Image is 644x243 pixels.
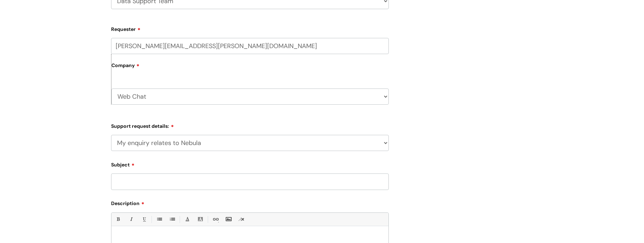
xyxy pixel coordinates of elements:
[183,215,192,224] a: Font Color
[111,121,389,129] label: Support request details:
[127,215,135,224] a: Italic (Ctrl-I)
[140,215,148,224] a: Underline(Ctrl-U)
[155,215,163,224] a: • Unordered List (Ctrl-Shift-7)
[111,198,389,206] label: Description
[111,24,389,32] label: Requester
[168,215,176,224] a: 1. Ordered List (Ctrl-Shift-8)
[196,215,205,224] a: Back Color
[114,215,122,224] a: Bold (Ctrl-B)
[111,60,389,76] label: Company
[237,215,246,224] a: Remove formatting (Ctrl-\)
[111,159,389,168] label: Subject
[211,215,220,224] a: Link
[111,38,389,54] input: Email
[224,215,233,224] a: Insert Image...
